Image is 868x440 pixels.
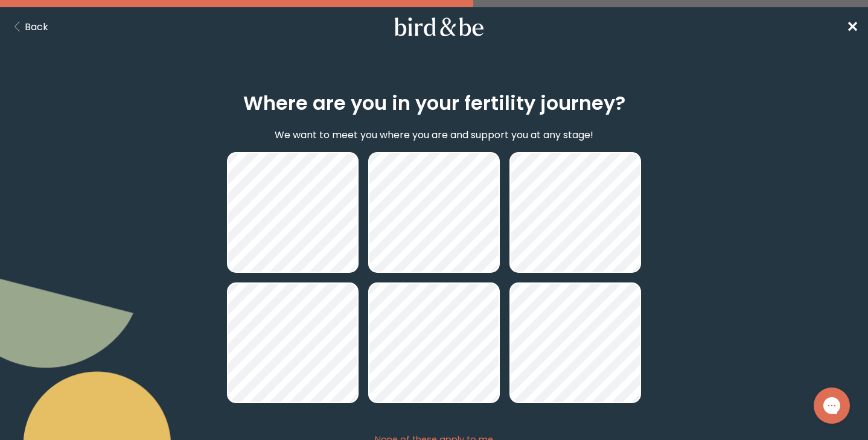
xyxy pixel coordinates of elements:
[846,16,858,37] a: ✕
[243,89,625,118] h2: Where are you in your fertility journey?
[808,383,856,428] iframe: Gorgias live chat messenger
[275,127,593,142] p: We want to meet you where you are and support you at any stage!
[846,17,858,37] span: ✕
[10,19,48,34] button: Back Button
